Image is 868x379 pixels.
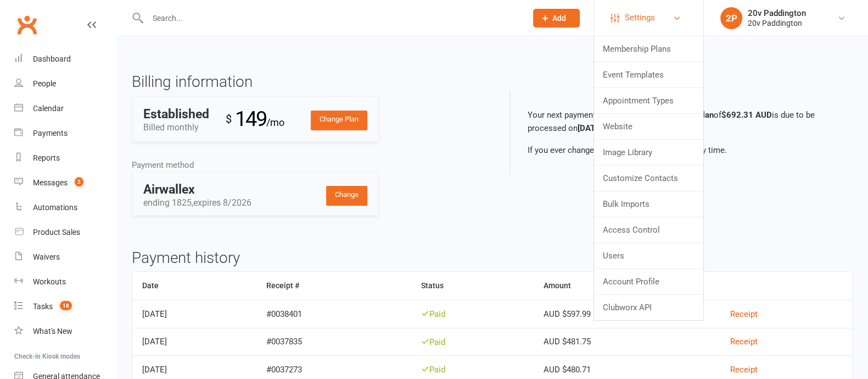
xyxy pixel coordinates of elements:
[748,18,806,28] div: 20v Paddington
[594,166,703,191] a: Customize Contacts
[226,102,284,136] div: 149
[14,319,116,344] a: What's New
[411,328,534,356] td: Paid
[14,121,116,146] a: Payments
[730,365,758,375] a: Receipt
[132,158,484,172] div: Payment method
[143,108,209,120] div: Established
[132,272,256,300] th: Date
[33,178,68,187] div: Messages
[14,96,116,121] a: Calendar
[33,54,71,63] div: Dashboard
[143,183,351,196] div: Airwallex
[594,36,703,62] a: Membership Plans
[33,129,68,138] div: Payments
[594,114,703,139] a: Website
[14,220,116,245] a: Product Sales
[33,277,66,286] div: Workouts
[132,74,484,91] h3: Billing information
[13,11,41,39] a: Clubworx
[132,328,256,356] td: [DATE]
[33,79,56,88] div: People
[144,10,519,26] input: Search...
[533,9,580,28] button: Add
[14,195,116,220] a: Automations
[75,177,83,186] span: 2
[534,328,720,356] td: AUD $481.75
[625,6,655,30] span: Settings
[528,108,836,135] p: Your next payment for the monthly of is due to be processed on .
[256,300,411,328] td: #0038401
[578,123,602,133] b: [DATE]
[143,197,251,208] span: ending 1825,
[730,309,758,319] a: Receipt
[411,272,534,300] th: Status
[226,112,231,125] sup: $
[193,197,251,208] span: expires 8/2026
[14,294,116,319] a: Tasks 18
[14,146,116,171] a: Reports
[730,337,758,347] a: Receipt
[720,7,742,29] div: 2P
[594,217,703,243] a: Access Control
[256,328,411,356] td: #0037835
[534,272,720,300] th: Amount
[721,110,772,120] b: $692.31 AUD
[33,153,60,162] div: Reports
[594,88,703,113] a: Appointment Types
[748,8,806,18] div: 20v Paddington
[132,250,853,267] h3: Payment history
[411,300,534,328] td: Paid
[33,327,72,336] div: What's New
[594,269,703,294] a: Account Profile
[14,245,116,270] a: Waivers
[33,302,53,311] div: Tasks
[14,72,116,96] a: People
[534,300,720,328] td: AUD $597.99
[266,117,284,128] span: /mo
[14,171,116,195] a: Messages 2
[33,203,77,212] div: Automations
[14,47,116,72] a: Dashboard
[326,186,367,206] a: Change
[311,111,367,130] a: Change Plan
[132,300,256,328] td: [DATE]
[60,301,72,310] span: 18
[14,270,116,294] a: Workouts
[33,252,60,261] div: Waivers
[594,295,703,320] a: Clubworx API
[33,228,80,237] div: Product Sales
[528,144,836,157] p: If you ever change your mind, you can cancel any time.
[594,191,703,217] a: Bulk Imports
[594,62,703,87] a: Event Templates
[594,140,703,165] a: Image Library
[256,272,411,300] th: Receipt #
[143,108,226,135] div: Billed monthly
[33,104,64,113] div: Calendar
[552,14,566,23] span: Add
[594,243,703,268] a: Users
